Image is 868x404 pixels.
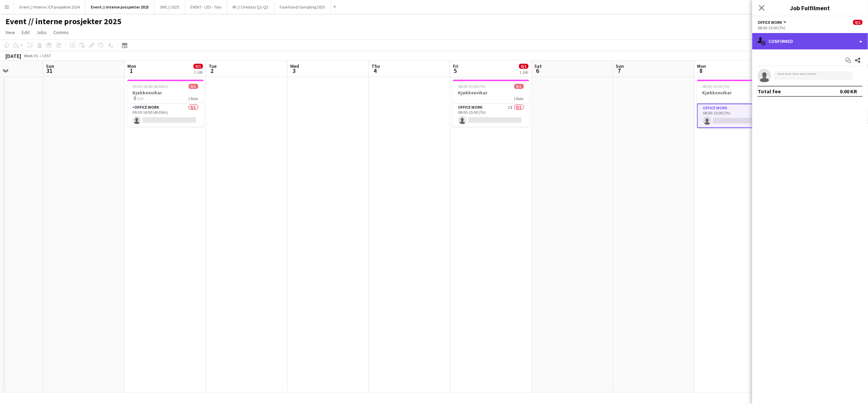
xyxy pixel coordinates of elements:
span: 31 [45,67,54,75]
span: JCP [137,96,144,101]
span: 4 [370,67,380,75]
span: Fri [453,63,458,69]
span: 0/1 [519,64,528,69]
span: 7 [615,67,624,75]
app-card-role: Office work0/109:30-14:00 (4h30m) [127,104,204,127]
div: 1 Job [194,69,203,75]
button: Office work [758,20,788,25]
span: 5 [452,67,458,75]
button: EVENT - LED - Toro [185,0,227,14]
app-job-card: 09:30-14:00 (4h30m)0/1Kjøkkenvikar JCP1 RoleOffice work0/109:30-14:00 (4h30m) [127,80,204,127]
span: 0/1 [189,84,198,89]
div: 0.00 KR [840,88,857,95]
a: Edit [19,28,32,37]
a: Jobs [34,28,49,37]
div: Total fee [758,88,781,95]
button: Event // Interne JCP prosjekter 2024 [14,0,85,14]
span: 6 [533,67,542,75]
span: Sun [616,63,624,69]
h3: Kjøkkenvikar [453,90,529,96]
button: Faxe Kondi Sampling 2025 [274,0,331,14]
a: Comms [51,28,72,37]
span: View [5,29,15,35]
span: 8 [696,67,706,75]
span: 0/1 [853,20,863,25]
button: Event // interne prosjekter 2025 [85,0,155,14]
h3: Kjøkkenvikar [697,90,773,96]
span: Comms [53,29,69,35]
h3: Kjøkkenvikar [127,90,204,96]
span: Office work [758,20,782,25]
app-job-card: 08:00-15:00 (7h)0/1Kjøkkenvikar1 RoleOffice work1I0/108:00-15:00 (7h) [453,80,529,127]
span: Week 35 [22,53,40,58]
app-card-role: Office work1I0/108:00-15:00 (7h) [697,104,773,128]
h1: Event // interne prosjekter 2025 [5,16,122,27]
span: 2 [208,67,217,75]
span: 08:00-15:00 (7h) [703,84,730,89]
app-job-card: 08:00-15:00 (7h)0/1Kjøkkenvikar1 RoleOffice work1I0/108:00-15:00 (7h) [697,80,773,128]
span: 0/1 [514,84,524,89]
span: 09:30-14:00 (4h30m) [133,84,168,89]
span: Thu [372,63,380,69]
app-card-role: Office work1I0/108:00-15:00 (7h) [453,104,529,127]
span: Wed [290,63,299,69]
span: 0/1 [193,64,203,69]
span: Mon [127,63,136,69]
div: 1 Job [519,69,528,75]
span: Edit [22,29,30,35]
a: View [3,28,18,37]
span: Sat [534,63,542,69]
span: 1 Role [514,96,524,101]
span: Sun [46,63,54,69]
span: 1 [126,67,136,75]
div: [DATE] [5,52,21,59]
span: Tue [209,63,217,69]
span: Mon [697,63,706,69]
div: CEST [42,53,51,58]
button: SHE // 2025 [155,0,185,14]
span: 3 [289,67,299,75]
span: 08:00-15:00 (7h) [458,84,486,89]
span: 1 Role [188,96,198,101]
button: RF // Cheddar Q1-Q2 [227,0,274,14]
div: 08:00-15:00 (7h) [758,25,863,30]
h3: Job Fulfilment [752,3,868,12]
div: Confirmed [752,33,868,49]
span: Jobs [36,29,47,35]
